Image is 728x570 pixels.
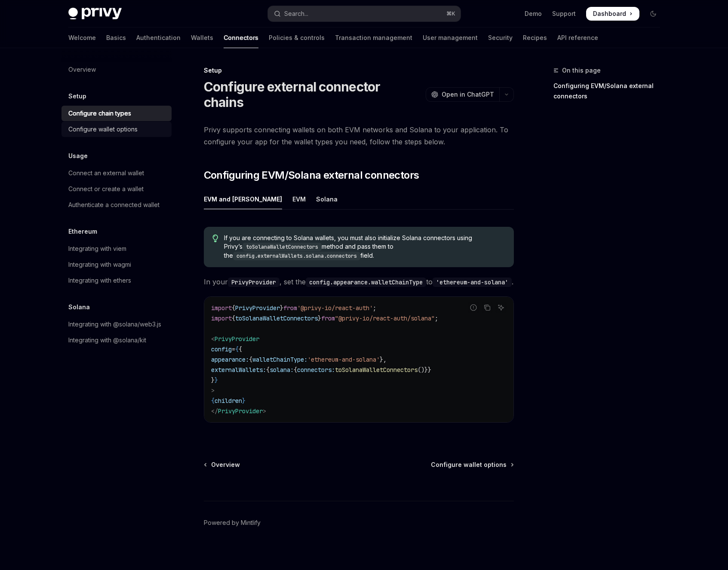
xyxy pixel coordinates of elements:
[562,65,601,76] span: On this page
[61,197,172,213] a: Authenticate a connected wallet
[235,304,280,312] span: PrivyProvider
[68,8,122,20] img: dark logo
[68,184,144,194] div: Connect or create a wallet
[212,235,218,242] svg: Tip
[204,168,419,182] span: Configuring EVM/Solana external connectors
[68,302,90,312] h5: Solana
[232,345,235,353] span: =
[321,314,335,322] span: from
[204,66,514,75] div: Setup
[239,345,242,353] span: {
[68,275,131,286] div: Integrating with ethers
[557,27,598,48] a: API reference
[61,332,172,348] a: Integrating with @solana/kit
[204,276,514,288] span: In your , set the to .
[269,27,325,48] a: Policies & controls
[68,168,144,178] div: Connect an external wallet
[215,376,218,384] span: }
[224,234,505,260] span: If you are connecting to Solana wallets, you must also initialize Solana connectors using Privy’s...
[335,27,412,48] a: Transaction management
[211,460,240,469] span: Overview
[418,366,431,374] span: ()}}
[211,376,215,384] span: }
[235,314,318,322] span: toSolanaWalletConnectors
[297,366,335,374] span: connectors:
[525,9,542,18] a: Demo
[204,124,514,148] span: Privy supports connecting wallets on both EVM networks and Solana to your application. To configu...
[232,314,235,322] span: {
[268,6,461,21] button: Open search
[284,9,308,19] div: Search...
[270,366,294,374] span: solana:
[68,200,160,210] div: Authenticate a connected wallet
[68,91,86,101] h5: Setup
[380,356,387,363] span: },
[68,27,96,48] a: Welcome
[249,356,252,363] span: {
[335,366,418,374] span: toSolanaWalletConnectors
[68,335,146,345] div: Integrating with @solana/kit
[68,319,161,329] div: Integrating with @solana/web3.js
[495,302,507,313] button: Ask AI
[68,259,131,270] div: Integrating with wagmi
[211,397,215,405] span: {
[61,257,172,272] a: Integrating with wagmi
[61,273,172,288] a: Integrating with ethers
[61,181,172,197] a: Connect or create a wallet
[218,407,263,415] span: PrivyProvider
[61,106,172,121] a: Configure chain types
[211,345,232,353] span: config
[136,27,181,48] a: Authentication
[552,9,576,18] a: Support
[106,27,126,48] a: Basics
[294,366,297,374] span: {
[228,277,280,287] code: PrivyProvider
[306,277,426,287] code: config.appearance.walletChainType
[205,460,240,469] a: Overview
[292,189,306,209] div: EVM
[297,304,373,312] span: '@privy-io/react-auth'
[211,314,232,322] span: import
[553,79,667,103] a: Configuring EVM/Solana external connectors
[586,7,639,21] a: Dashboard
[373,304,376,312] span: ;
[68,124,138,134] div: Configure wallet options
[442,90,494,99] span: Open in ChatGPT
[283,304,297,312] span: from
[335,314,435,322] span: "@privy-io/react-auth/solana"
[68,244,126,254] div: Integrating with viem
[215,397,242,405] span: children
[211,356,249,363] span: appearance:
[211,407,218,415] span: </
[61,317,172,332] a: Integrating with @solana/web3.js
[68,108,131,119] div: Configure chain types
[433,277,512,287] code: 'ethereum-and-solana'
[446,10,455,17] span: ⌘ K
[204,189,282,209] div: EVM and [PERSON_NAME]
[280,304,283,312] span: }
[232,304,235,312] span: {
[68,64,96,75] div: Overview
[593,9,626,18] span: Dashboard
[316,189,338,209] div: Solana
[191,27,213,48] a: Wallets
[482,302,493,313] button: Copy the contents from the code block
[61,62,172,77] a: Overview
[204,79,422,110] h1: Configure external connector chains
[211,366,266,374] span: externalWallets:
[523,27,547,48] a: Recipes
[242,397,246,405] span: }
[61,122,172,137] a: Configure wallet options
[423,27,478,48] a: User management
[211,335,215,343] span: <
[211,304,232,312] span: import
[468,302,479,313] button: Report incorrect code
[211,387,215,394] span: >
[431,460,507,469] span: Configure wallet options
[68,226,97,237] h5: Ethereum
[61,165,172,181] a: Connect an external wallet
[263,407,266,415] span: >
[215,335,259,343] span: PrivyProvider
[426,87,499,102] button: Open in ChatGPT
[266,366,270,374] span: {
